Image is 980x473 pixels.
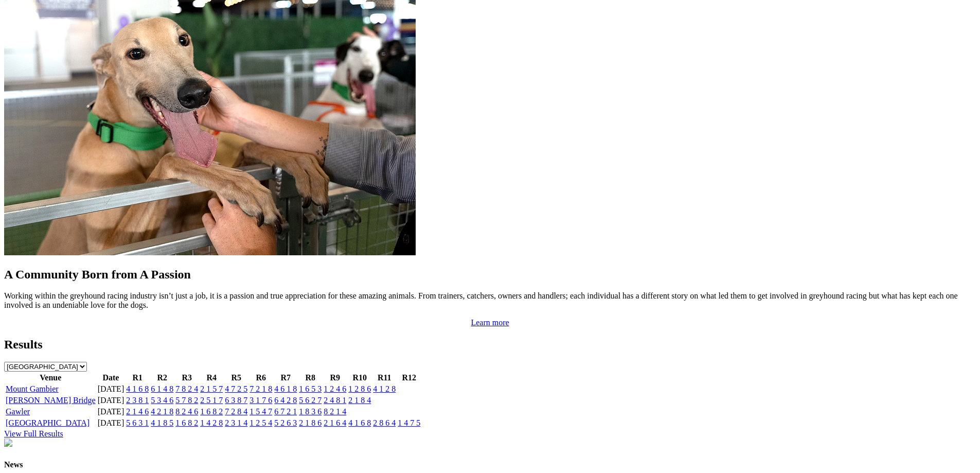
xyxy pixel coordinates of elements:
a: 1 4 7 5 [398,418,420,427]
a: 4 1 6 8 [126,384,149,393]
a: [GEOGRAPHIC_DATA] [6,418,90,427]
a: Gawler [6,407,30,416]
td: [DATE] [97,384,125,394]
a: 5 3 4 6 [151,396,173,405]
a: 4 1 8 5 [151,418,173,427]
a: 2 1 8 6 [299,418,322,427]
a: 2 4 8 1 [324,396,346,405]
img: chasers_homepage.jpg [4,439,12,447]
a: 4 2 1 8 [151,407,173,416]
td: [DATE] [97,418,125,428]
a: 1 4 2 8 [200,418,223,427]
th: R6 [249,373,273,383]
a: 3 1 7 6 [250,396,272,405]
a: 5 2 6 3 [274,418,297,427]
a: 1 6 8 2 [175,418,198,427]
a: 6 7 2 1 [274,407,297,416]
a: 2 1 4 6 [126,407,149,416]
a: 4 6 1 8 [274,384,297,393]
th: Venue [5,373,96,383]
a: 5 7 8 2 [175,396,198,405]
th: R12 [397,373,421,383]
h2: Results [4,338,976,352]
a: 4 1 6 8 [348,418,371,427]
a: 6 4 2 8 [274,396,297,405]
h2: A Community Born from A Passion [4,268,976,282]
a: 2 1 8 4 [348,396,371,405]
th: R3 [175,373,199,383]
a: 4 1 2 8 [373,384,396,393]
th: R11 [372,373,396,383]
a: 5 6 3 1 [126,418,149,427]
a: 8 2 4 6 [175,407,198,416]
th: R4 [200,373,223,383]
a: 7 2 1 8 [250,384,272,393]
th: R10 [348,373,371,383]
a: 4 7 2 5 [225,384,247,393]
a: 7 2 8 4 [225,407,247,416]
th: R9 [323,373,347,383]
a: [PERSON_NAME] Bridge [6,396,96,405]
a: 2 3 8 1 [126,396,149,405]
a: Learn more [471,318,509,327]
th: R2 [150,373,174,383]
a: 5 6 2 7 [299,396,322,405]
td: [DATE] [97,407,125,417]
a: 1 2 4 6 [324,384,346,393]
a: View Full Results [4,429,63,438]
a: 8 2 1 4 [324,407,346,416]
a: 1 5 4 7 [250,407,272,416]
th: R5 [224,373,248,383]
a: 2 3 1 4 [225,418,247,427]
th: R8 [298,373,322,383]
th: R7 [274,373,297,383]
a: 6 3 8 7 [225,396,247,405]
a: 2 1 6 4 [324,418,346,427]
a: Mount Gambier [6,384,59,393]
a: 2 1 5 7 [200,384,223,393]
th: R1 [126,373,149,383]
h4: News [4,460,976,469]
a: 6 1 4 8 [151,384,173,393]
a: 2 8 6 4 [373,418,396,427]
th: Date [97,373,125,383]
p: Working within the greyhound racing industry isn’t just a job, it is a passion and true appreciat... [4,291,976,310]
a: 1 2 5 4 [250,418,272,427]
a: 1 6 5 3 [299,384,322,393]
a: 1 8 3 6 [299,407,322,416]
a: 1 2 8 6 [348,384,371,393]
a: 1 6 8 2 [200,407,223,416]
a: 2 5 1 7 [200,396,223,405]
td: [DATE] [97,395,125,406]
a: 7 8 2 4 [175,384,198,393]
